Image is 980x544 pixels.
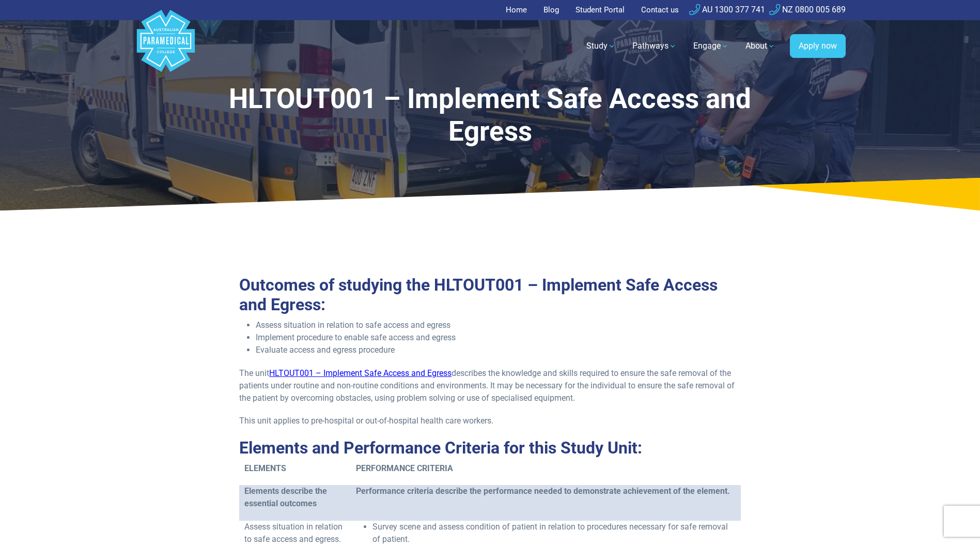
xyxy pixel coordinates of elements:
li: Evaluate access and egress procedure [256,344,741,356]
a: Engage [687,32,735,61]
span: CRITERIA [417,463,453,473]
span: Elements describe the essential outcomes [244,486,327,508]
span: Performance criteria describe the performance needed to demonstrate achievement of the element. [356,486,730,496]
li: Assess situation in relation to safe access and egress [256,319,741,331]
h2: Elements and Performance Criteria for this Study Unit: [239,438,741,458]
a: Australian Paramedical College [135,20,197,72]
h1: HLTOUT001 – Implement Safe Access and Egress [224,83,757,148]
span: PERFORMANCE [356,463,415,473]
span: ELEMENTS [244,463,286,473]
a: Pathways [626,32,683,61]
a: NZ 0800 005 689 [769,5,846,14]
p: The unit describes the knowledge and skills required to ensure the safe removal of the patients u... [239,367,741,404]
a: AU 1300 377 741 [689,5,765,14]
a: About [739,32,782,61]
li: Implement procedure to enable safe access and egress [256,331,741,344]
p: This unit applies to pre-hospital or out-of-hospital health care workers. [239,415,741,427]
a: HLTOUT001 – Implement Safe Access and Egress [269,368,452,378]
h2: Outcomes of studying the HLTOUT001 – Implement Safe Access and Egress: [239,275,741,315]
a: Apply now [790,34,846,58]
a: Study [580,32,622,61]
